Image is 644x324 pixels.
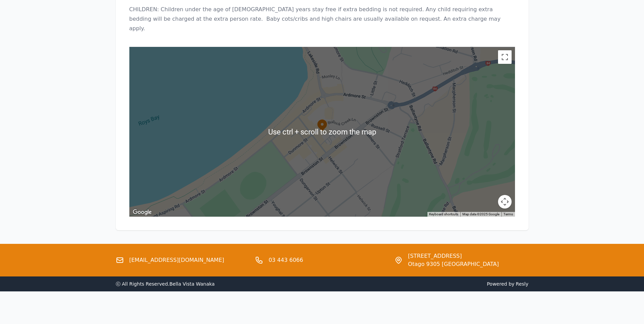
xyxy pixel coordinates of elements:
[116,281,215,287] span: ⓒ All Rights Reserved. Bella Vista Wanaka
[498,195,512,209] button: Map camera controls
[408,252,499,260] span: [STREET_ADDRESS]
[516,281,528,287] a: Resly
[269,256,303,264] a: 03 443 6066
[429,212,458,217] button: Keyboard shortcuts
[462,212,499,216] span: Map data ©2025 Google
[498,50,512,64] button: Toggle fullscreen view
[503,212,513,216] a: Terms (opens in new tab)
[131,208,153,217] img: Google
[131,208,153,217] a: Click to see this area on Google Maps
[129,256,224,264] a: [EMAIL_ADDRESS][DOMAIN_NAME]
[408,260,499,268] span: Otago 9305 [GEOGRAPHIC_DATA]
[325,281,529,287] span: Powered by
